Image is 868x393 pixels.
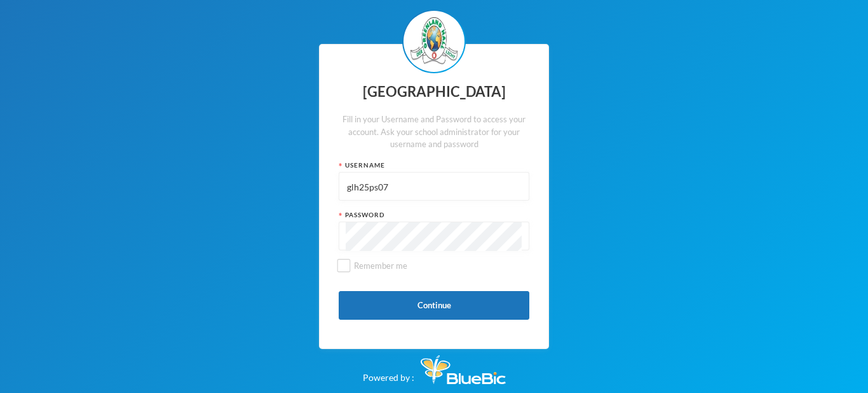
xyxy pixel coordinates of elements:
div: Powered by : [363,349,506,384]
div: Username [339,161,529,170]
div: Password [339,210,529,220]
button: Continue [339,291,529,320]
span: Remember me [349,261,412,271]
div: [GEOGRAPHIC_DATA] [339,80,529,104]
div: Fill in your Username and Password to access your account. Ask your school administrator for your... [339,113,529,151]
img: Bluebic [421,355,506,384]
